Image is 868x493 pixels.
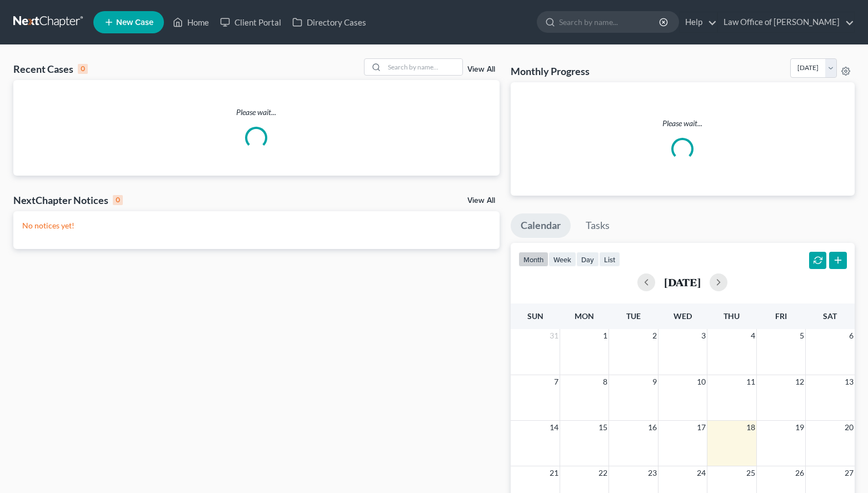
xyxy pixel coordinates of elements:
a: Client Portal [214,12,287,32]
span: 12 [794,375,805,389]
span: 2 [651,329,658,342]
span: 10 [696,375,707,389]
div: NextChapter Notices [13,193,123,207]
span: 24 [696,466,707,480]
span: Tue [626,311,641,321]
span: 11 [745,375,756,389]
span: 16 [647,421,658,434]
span: 1 [602,329,608,342]
button: month [518,252,548,267]
p: Please wait... [520,118,846,129]
span: Wed [674,311,692,321]
a: Home [167,12,214,32]
input: Search by name... [559,12,661,32]
span: 13 [844,375,855,389]
span: 21 [548,466,560,480]
a: Law Office of [PERSON_NAME] [718,12,854,32]
button: week [548,252,576,267]
a: Directory Cases [287,12,372,32]
span: Thu [724,311,740,321]
span: 27 [844,466,855,480]
button: list [599,252,620,267]
span: 26 [794,466,805,480]
span: 19 [794,421,805,434]
span: 17 [696,421,707,434]
span: 14 [548,421,560,434]
p: No notices yet! [22,220,491,231]
span: 15 [597,421,608,434]
span: 31 [548,329,560,342]
h3: Monthly Progress [511,64,590,78]
div: 0 [113,195,123,205]
span: Sun [527,311,543,321]
a: View All [467,197,495,205]
span: New Case [116,18,153,27]
div: 0 [78,64,88,74]
span: 20 [844,421,855,434]
span: Mon [575,311,594,321]
h2: [DATE] [664,276,701,288]
a: View All [467,66,495,73]
div: Recent Cases [13,62,88,76]
span: 6 [848,329,855,342]
span: 8 [602,375,608,389]
a: Tasks [576,213,620,238]
button: day [576,252,599,267]
a: Calendar [511,213,571,238]
span: Sat [823,311,837,321]
span: 4 [750,329,756,342]
span: 9 [651,375,658,389]
a: Help [680,12,717,32]
span: Fri [775,311,787,321]
span: 5 [799,329,805,342]
span: 7 [553,375,560,389]
input: Search by name... [385,59,462,75]
span: 25 [745,466,756,480]
span: 22 [597,466,608,480]
span: 18 [745,421,756,434]
span: 3 [700,329,707,342]
span: 23 [647,466,658,480]
p: Please wait... [13,107,500,118]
